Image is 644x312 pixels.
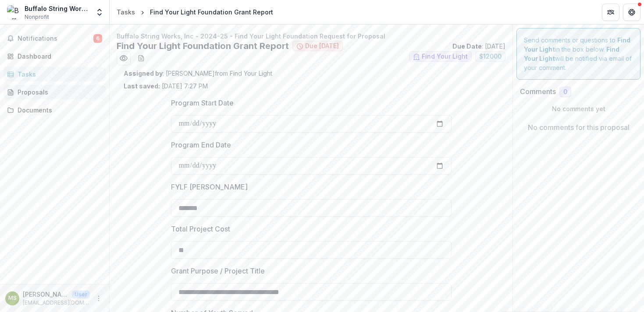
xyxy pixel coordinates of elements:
span: Find Your Light [422,53,468,60]
strong: Due Date [452,42,482,50]
p: Grant Purpose / Project Title [171,266,265,276]
p: : [DATE] [452,42,505,51]
span: $ 12000 [479,53,502,60]
p: Total Project Cost [171,224,230,234]
div: Melinda Smith [8,295,17,301]
h2: Find Your Light Foundation Grant Report [117,41,289,51]
span: 0 [563,88,567,96]
nav: breadcrumb [113,6,277,18]
button: Preview 21ce1106-6d26-4ff3-93bd-ca25db5cc546.pdf [117,51,131,65]
div: Buffalo String Works, Inc [25,4,90,13]
p: [PERSON_NAME] [23,290,68,299]
button: Partners [602,4,619,21]
h2: Comments [520,88,556,96]
img: Buffalo String Works, Inc [7,5,21,19]
button: Notifications6 [4,32,106,46]
p: FYLF [PERSON_NAME] [171,182,248,192]
button: download-word-button [134,51,148,65]
p: : [PERSON_NAME] from Find Your Light [124,69,498,78]
a: Dashboard [4,49,106,63]
button: More [93,293,104,304]
span: Notifications [18,35,93,42]
p: Program Start Date [171,98,234,108]
p: Program End Date [171,140,231,150]
button: Get Help [623,4,640,21]
p: No comments yet [520,104,637,113]
button: Open entity switcher [93,4,106,21]
span: Due [DATE] [305,42,339,50]
strong: Assigned by [124,70,163,77]
div: Proposals [18,88,99,97]
span: 6 [93,34,102,43]
p: [DATE] 7:27 PM [124,81,208,91]
div: Send comments or questions to in the box below. will be notified via email of your comment. [516,28,640,80]
div: Dashboard [18,52,99,61]
span: Nonprofit [25,13,49,21]
a: Tasks [4,67,106,81]
p: User [72,291,90,298]
p: No comments for this proposal [528,122,630,133]
div: Tasks [18,70,99,79]
p: [EMAIL_ADDRESS][DOMAIN_NAME] [23,299,90,307]
div: Find Your Light Foundation Grant Report [150,7,273,17]
div: Documents [18,105,99,115]
strong: Last saved: [124,82,160,90]
a: Documents [4,103,106,117]
div: Tasks [117,7,135,17]
a: Proposals [4,85,106,99]
a: Tasks [113,6,139,18]
p: Buffalo String Works, Inc - 2024-25 - Find Your Light Foundation Request for Proposal [117,32,505,41]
